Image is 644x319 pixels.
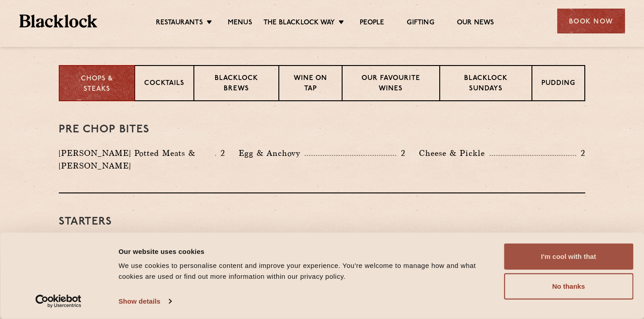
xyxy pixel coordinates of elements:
button: I'm cool with that [504,244,633,270]
p: 2 [576,147,585,159]
p: Pudding [541,79,575,90]
p: 2 [396,147,405,159]
p: Blacklock Brews [203,74,269,95]
p: Cheese & Pickle [419,147,489,159]
a: Our News [457,19,494,28]
p: [PERSON_NAME] Potted Meats & [PERSON_NAME] [59,147,215,172]
a: Usercentrics Cookiebot - opens in a new window [19,295,98,308]
p: Cocktails [144,79,184,90]
a: Show details [118,295,171,308]
a: Restaurants [156,19,203,28]
h3: Starters [59,216,585,228]
a: Menus [228,19,252,28]
a: People [360,19,384,28]
p: Egg & Anchovy [239,147,305,159]
div: Our website uses cookies [118,246,494,257]
p: 2 [216,147,225,159]
img: BL_Textured_Logo-footer-cropped.svg [19,14,98,28]
div: Book Now [557,9,625,33]
h3: Pre Chop Bites [59,124,585,136]
p: Blacklock Sundays [449,74,522,95]
p: Our favourite wines [352,74,430,95]
p: Wine on Tap [288,74,333,95]
p: Chops & Steaks [69,74,125,94]
a: Gifting [407,19,434,28]
button: No thanks [504,273,633,300]
div: We use cookies to personalise content and improve your experience. You're welcome to manage how a... [118,260,494,282]
a: The Blacklock Way [263,19,335,28]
